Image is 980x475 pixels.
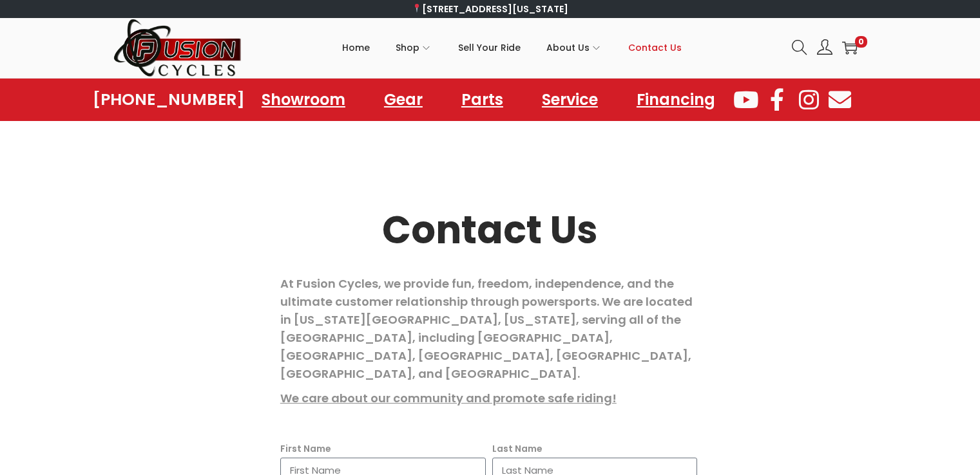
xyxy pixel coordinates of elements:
[624,85,728,115] a: Financing
[280,390,617,406] span: We care about our community and promote safe riding!
[249,85,358,115] a: Showroom
[546,32,590,64] span: About Us
[113,18,242,78] img: Woostify retina logo
[628,32,682,64] span: Contact Us
[546,19,602,77] a: About Us
[458,19,521,77] a: Sell Your Ride
[529,85,611,115] a: Service
[280,275,698,383] p: At Fusion Cycles, we provide fun, freedom, independence, and the ultimate customer relationship t...
[342,32,370,64] span: Home
[342,19,370,77] a: Home
[249,85,728,115] nav: Menu
[628,19,682,77] a: Contact Us
[242,19,782,77] nav: Primary navigation
[371,85,436,115] a: Gear
[492,440,543,458] label: Last Name
[396,32,419,64] span: Shop
[93,91,245,109] a: [PHONE_NUMBER]
[458,32,521,64] span: Sell Your Ride
[448,85,516,115] a: Parts
[136,211,845,249] h2: Contact Us
[842,40,858,55] a: 0
[412,4,421,13] img: 📍
[280,440,331,458] label: First Name
[412,3,568,15] a: [STREET_ADDRESS][US_STATE]
[396,19,432,77] a: Shop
